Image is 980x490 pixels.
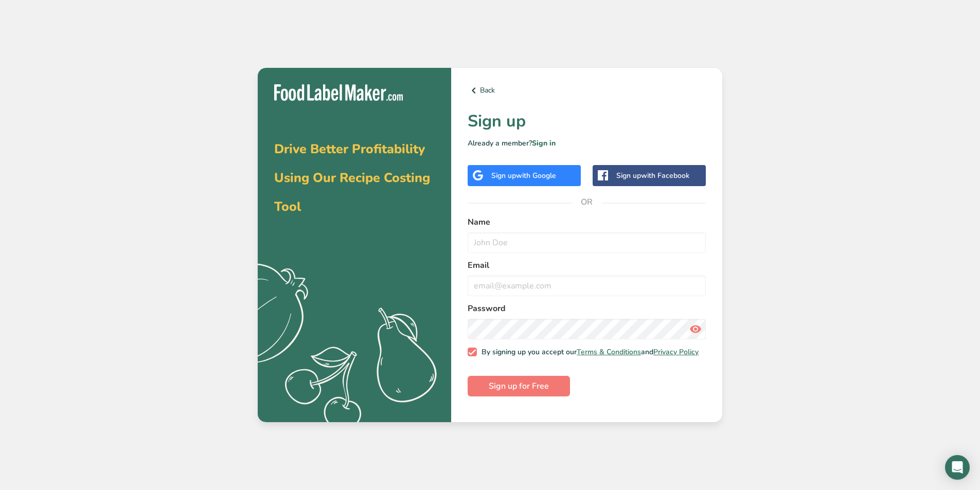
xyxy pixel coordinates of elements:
[516,171,556,180] span: with Google
[274,140,430,215] span: Drive Better Profitability Using Our Recipe Costing Tool
[491,170,556,181] div: Sign up
[468,84,706,97] a: Back
[468,216,706,228] label: Name
[945,455,970,480] div: Open Intercom Messenger
[641,171,689,180] span: with Facebook
[489,380,549,392] span: Sign up for Free
[468,109,706,134] h1: Sign up
[468,376,570,396] button: Sign up for Free
[572,187,602,217] span: OR
[468,302,706,315] label: Password
[468,232,706,253] input: John Doe
[468,259,706,271] label: Email
[653,347,699,357] a: Privacy Policy
[468,276,706,296] input: email@example.com
[532,138,556,148] a: Sign in
[477,348,699,357] span: By signing up you accept our and
[468,138,706,149] p: Already a member?
[616,170,689,181] div: Sign up
[274,84,403,101] img: Food Label Maker
[577,347,641,357] a: Terms & Conditions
